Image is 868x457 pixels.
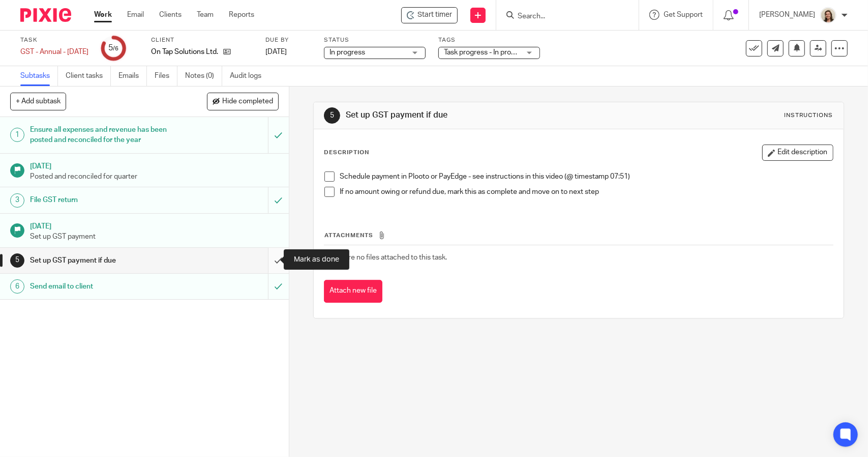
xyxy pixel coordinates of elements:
button: Attach new file [324,280,382,303]
label: Client [151,36,253,44]
div: GST - Annual - June 2025 [20,47,88,57]
span: [DATE] [265,48,287,55]
a: Reports [229,10,254,20]
div: On Tap Solutions Ltd. - GST - Annual - June 2025 [401,7,458,23]
a: Team [197,10,214,20]
input: Search [517,12,608,21]
span: Attachments [324,233,373,238]
h1: File GST return [30,192,182,208]
p: On Tap Solutions Ltd. [151,47,218,57]
p: Description [324,149,369,157]
img: Pixie [20,8,71,22]
p: If no amount owing or refund due, mark this as complete and move on to next step [340,187,832,197]
a: Subtasks [20,66,58,86]
h1: Set up GST payment if due [346,110,601,121]
span: Get Support [664,11,703,18]
div: 5 [324,107,340,124]
h1: [DATE] [30,219,279,232]
span: In progress [330,49,365,56]
h1: [DATE] [30,159,279,172]
h1: Set up GST payment if due [30,253,182,268]
div: 6 [10,279,24,294]
button: Edit description [762,145,833,161]
div: Instructions [785,111,833,120]
span: Hide completed [222,98,273,106]
button: + Add subtask [10,93,66,110]
label: Status [324,36,426,44]
div: 1 [10,128,24,142]
a: Emails [118,66,147,86]
span: Task progress - In progress (With Lead) + 2 [444,49,578,56]
h1: Send email to client [30,279,182,294]
a: Notes (0) [185,66,222,86]
small: /6 [113,46,118,51]
label: Due by [265,36,311,44]
span: There are no files attached to this task. [324,254,447,261]
img: Morgan.JPG [820,7,836,23]
label: Task [20,36,88,44]
p: Schedule payment in Plooto or PayEdge - see instructions in this video (@ timestamp 07:51) [340,172,832,182]
p: Set up GST payment [30,232,279,242]
div: 5 [10,253,24,268]
p: Posted and reconciled for quarter [30,172,279,182]
a: Audit logs [230,66,269,86]
button: Hide completed [207,93,279,110]
label: Tags [438,36,540,44]
div: 3 [10,193,24,208]
div: 5 [108,42,118,54]
a: Files [155,66,177,86]
a: Client tasks [66,66,111,86]
p: [PERSON_NAME] [759,10,815,20]
div: GST - Annual - [DATE] [20,47,88,57]
a: Email [127,10,144,20]
span: Start timer [417,10,452,20]
a: Work [94,10,112,20]
a: Clients [159,10,182,20]
h1: Ensure all expenses and revenue has been posted and reconciled for the year [30,122,182,148]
